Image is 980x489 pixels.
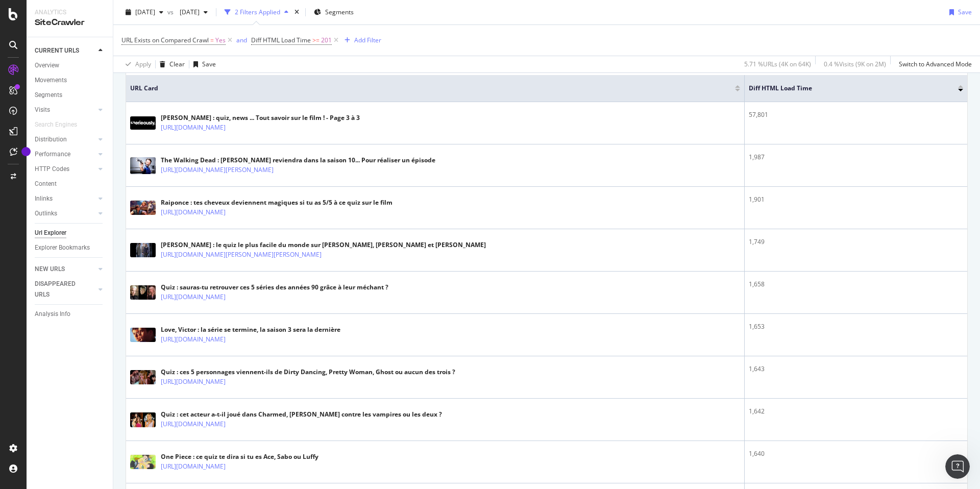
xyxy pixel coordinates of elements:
[215,33,226,47] span: Yes
[35,45,79,56] div: CURRENT URLS
[161,419,226,429] a: [URL][DOMAIN_NAME]
[292,7,301,17] div: times
[749,153,963,162] div: 1,987
[236,35,247,45] button: and
[35,193,53,204] div: Inlinks
[169,60,185,68] div: Clear
[135,60,151,68] div: Apply
[35,60,106,71] a: Overview
[161,461,226,472] a: [URL][DOMAIN_NAME]
[35,228,106,238] a: Url Explorer
[35,45,95,56] a: CURRENT URLS
[121,4,167,20] button: [DATE]
[161,165,274,175] a: [URL][DOMAIN_NAME][PERSON_NAME]
[161,198,393,207] div: Raiponce : tes cheveux deviennent magiques si tu as 5/5 à ce quiz sur le film
[749,237,963,247] div: 1,749
[161,334,226,345] a: [URL][DOMAIN_NAME]
[35,242,106,253] a: Explorer Bookmarks
[749,449,963,458] div: 1,640
[35,264,65,275] div: NEW URLS
[121,56,151,72] button: Apply
[35,309,70,320] div: Analysis Info
[749,407,963,416] div: 1,642
[235,8,280,16] div: 2 Filters Applied
[35,193,95,204] a: Inlinks
[35,75,67,86] div: Movements
[35,119,77,130] div: Search Engines
[130,157,156,174] img: main image
[35,60,59,71] div: Overview
[35,134,95,145] a: Distribution
[35,90,106,101] a: Segments
[189,56,216,72] button: Save
[35,279,95,300] a: DISAPPEARED URLS
[130,412,156,427] img: main image
[161,207,226,217] a: [URL][DOMAIN_NAME]
[824,60,886,68] div: 0.4 % Visits ( 9K on 2M )
[130,201,156,215] img: main image
[130,243,156,257] img: main image
[130,84,732,93] span: URL Card
[35,119,87,130] a: Search Engines
[176,8,200,16] span: 2025 Jul. 13th
[21,147,31,156] div: Tooltip anchor
[161,325,340,334] div: Love, Victor : la série se termine, la saison 3 sera la dernière
[35,242,90,253] div: Explorer Bookmarks
[744,60,811,68] div: 5.71 % URLs ( 4K on 64K )
[135,8,155,16] span: 2025 Sep. 2nd
[161,283,388,292] div: Quiz : sauras-tu retrouver ces 5 séries des années 90 grâce à leur méchant ?
[161,368,455,377] div: Quiz : ces 5 personnages viennent-ils de Dirty Dancing, Pretty Woman, Ghost ou aucun des trois ?
[161,123,226,133] a: [URL][DOMAIN_NAME]
[161,292,226,302] a: [URL][DOMAIN_NAME]
[321,33,332,47] span: 201
[945,454,970,479] iframe: Intercom live chat
[156,56,185,72] button: Clear
[895,56,972,72] button: Switch to Advanced Mode
[35,264,95,275] a: NEW URLS
[35,279,86,300] div: DISAPPEARED URLS
[35,309,106,320] a: Analysis Info
[121,36,209,44] span: URL Exists on Compared Crawl
[340,34,381,46] button: Add Filter
[220,4,292,20] button: 2 Filters Applied
[35,134,67,145] div: Distribution
[749,322,963,331] div: 1,653
[354,36,381,44] div: Add Filter
[130,116,156,130] img: main image
[312,36,320,44] span: >=
[749,195,963,204] div: 1,901
[945,4,972,20] button: Save
[749,364,963,374] div: 1,643
[176,4,212,20] button: [DATE]
[130,328,156,342] img: main image
[210,36,214,44] span: =
[161,250,322,260] a: [URL][DOMAIN_NAME][PERSON_NAME][PERSON_NAME]
[35,105,50,115] div: Visits
[161,452,318,461] div: One Piece : ce quiz te dira si tu es Ace, Sabo ou Luffy
[35,75,106,86] a: Movements
[958,8,972,16] div: Save
[130,455,156,469] img: main image
[202,60,216,68] div: Save
[899,60,972,68] div: Switch to Advanced Mode
[251,36,311,44] span: Diff HTML Load Time
[35,179,106,189] a: Content
[35,90,62,101] div: Segments
[35,149,95,160] a: Performance
[161,156,435,165] div: The Walking Dead : [PERSON_NAME] reviendra dans la saison 10... Pour réaliser un épisode
[167,8,176,16] span: vs
[35,208,57,219] div: Outlinks
[310,4,358,20] button: Segments
[749,280,963,289] div: 1,658
[161,377,226,387] a: [URL][DOMAIN_NAME]
[35,164,69,175] div: HTTP Codes
[236,36,247,44] div: and
[35,164,95,175] a: HTTP Codes
[35,149,70,160] div: Performance
[749,84,943,93] span: Diff HTML Load Time
[749,110,963,119] div: 57,801
[35,179,57,189] div: Content
[161,113,360,123] div: [PERSON_NAME] : quiz, news ... Tout savoir sur le film ! - Page 3 à 3
[130,285,156,300] img: main image
[35,105,95,115] a: Visits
